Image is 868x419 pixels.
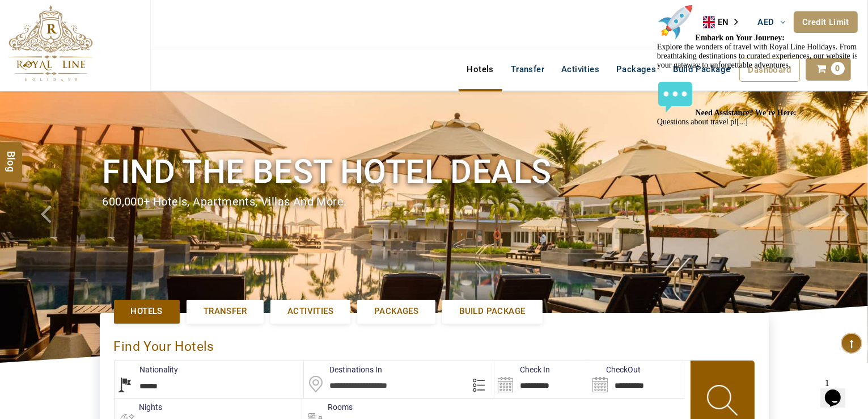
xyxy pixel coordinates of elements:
[5,89,41,125] img: :rocket:
[502,58,553,81] a: Transfer
[287,305,333,317] span: Activities
[43,118,133,127] strong: Embark on Your Journey:
[494,364,550,375] label: Check In
[156,5,192,41] img: :star2:
[187,300,264,323] a: Transfer
[114,401,163,413] label: nights
[114,300,180,323] a: Hotels
[374,305,418,317] span: Packages
[5,34,206,211] span: Hello Traveler! We're delighted to have you on board at [DOMAIN_NAME]. Whether you're a seasoned ...
[357,300,435,323] a: Packages
[304,364,382,375] label: Destinations In
[9,5,93,82] img: The Royal Line Holidays
[302,401,353,413] label: Rooms
[459,305,525,317] span: Build Package
[43,34,193,43] strong: Welcome to Royal Line Holidays!
[589,361,684,398] input: Search
[608,58,664,81] a: Packages
[5,5,209,211] div: 🌟 Welcome to Royal Line Holidays!🌟Hello Traveler! We're delighted to have you on board at [DOMAIN...
[442,300,542,323] a: Build Package
[5,164,41,200] img: :speech_balloon:
[494,361,589,398] input: Search
[589,364,641,375] label: CheckOut
[553,58,608,81] a: Activities
[5,5,41,41] img: :star2:
[459,58,502,81] a: Hotels
[43,193,144,202] strong: Need Assistance? We're Here:
[114,327,755,361] div: Find Your Hotels
[820,374,857,408] iframe: chat widget
[103,150,766,193] h1: Find the best hotel deals
[204,305,247,317] span: Transfer
[103,194,766,210] div: 600,000+ hotels, apartments, villas and more.
[115,364,179,375] label: Nationality
[270,300,350,323] a: Activities
[131,305,163,317] span: Hotels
